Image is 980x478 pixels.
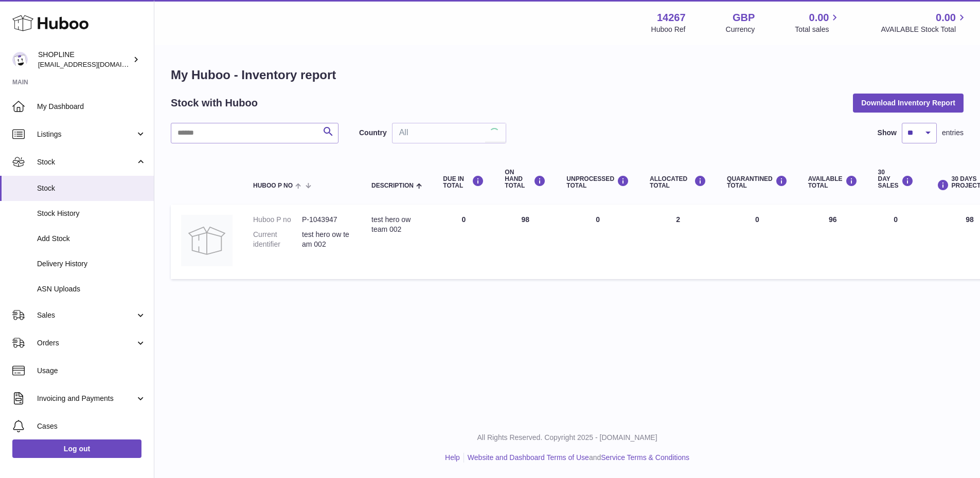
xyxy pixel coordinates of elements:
span: 0 [755,215,759,224]
span: Add Stock [37,234,146,244]
label: Country [359,128,387,138]
span: entries [942,128,964,138]
strong: 14267 [657,11,686,25]
a: 0.00 AVAILABLE Stock Total [881,11,968,34]
span: 0.00 [809,11,829,25]
a: Log out [12,439,141,458]
span: Stock History [37,209,146,218]
td: 0 [556,205,639,279]
span: Total sales [795,25,841,34]
a: Help [445,453,460,462]
a: 0.00 Total sales [795,11,841,34]
span: Huboo P no [253,182,293,189]
strong: GBP [733,11,755,25]
dt: Huboo P no [253,215,302,225]
span: Listings [37,130,135,139]
td: 0 [433,205,494,279]
h2: Stock with Huboo [171,96,258,110]
div: AVAILABLE Total [808,175,858,189]
span: Usage [37,366,146,376]
div: 30 DAY SALES [878,169,914,190]
td: 98 [494,205,556,279]
div: Currency [726,25,755,34]
span: My Dashboard [37,102,146,112]
span: Stock [37,183,146,193]
div: UNPROCESSED Total [566,175,629,189]
dd: test hero ow team 002 [302,230,351,249]
div: SHOPLINE [38,50,131,69]
img: product image [181,215,233,266]
span: 0.00 [936,11,956,25]
div: DUE IN TOTAL [443,175,484,189]
div: Huboo Ref [651,25,686,34]
a: Service Terms & Conditions [601,453,689,462]
h1: My Huboo - Inventory report [171,67,964,83]
label: Show [878,128,897,138]
span: Sales [37,310,135,320]
span: Orders [37,338,135,348]
td: 2 [639,205,717,279]
span: Invoicing and Payments [37,394,135,403]
dt: Current identifier [253,230,302,249]
div: ON HAND Total [505,169,546,190]
div: test hero ow team 002 [371,215,422,234]
button: Download Inventory Report [853,94,964,112]
td: 96 [798,205,868,279]
div: QUARANTINED Total [727,175,788,189]
a: Website and Dashboard Terms of Use [468,453,589,462]
span: Description [371,182,414,189]
div: ALLOCATED Total [650,175,706,189]
span: [EMAIL_ADDRESS][DOMAIN_NAME] [38,60,151,68]
span: Cases [37,421,146,431]
span: AVAILABLE Stock Total [881,25,968,34]
span: Delivery History [37,259,146,269]
td: 0 [868,205,924,279]
p: All Rights Reserved. Copyright 2025 - [DOMAIN_NAME] [163,433,972,443]
span: Stock [37,157,135,167]
img: internalAdmin-14267@internal.huboo.com [12,52,28,67]
li: and [464,453,689,463]
dd: P-1043947 [302,215,351,225]
span: ASN Uploads [37,284,146,294]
